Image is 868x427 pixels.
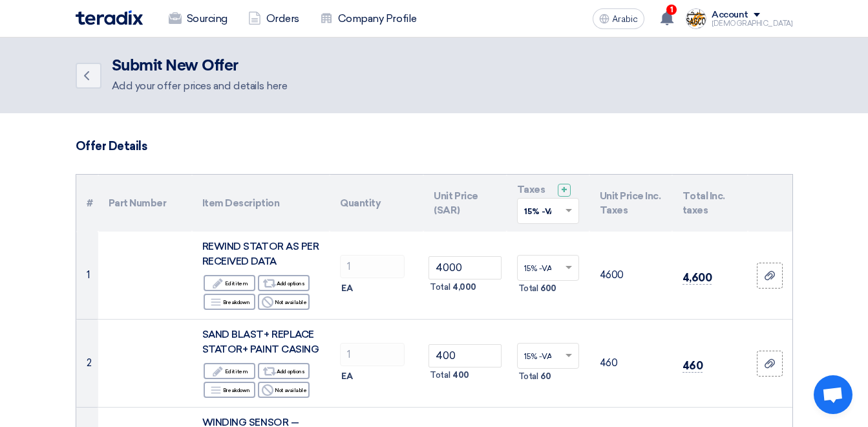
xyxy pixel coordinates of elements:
[238,5,310,33] a: Orders
[225,366,248,377] font: Edit item
[589,320,672,408] td: 460
[423,175,506,232] th: Unit Price (SAR)
[712,20,792,27] div: [DEMOGRAPHIC_DATA]
[518,370,538,383] span: Total
[429,344,501,367] input: Unit Price
[76,139,793,153] h3: Offer Details
[202,241,319,267] span: REWIND STATOR AS PER RECEIVED DATA
[341,370,352,383] span: EA
[76,232,98,320] td: 1
[683,271,712,284] font: 4,600
[223,297,250,307] font: Breakdown
[561,184,567,196] span: +
[686,8,706,29] img: Sagco_Logo_1736830902182.jpg
[76,320,98,408] td: 2
[225,278,248,289] font: Edit item
[192,175,330,232] th: Item Description
[275,297,306,307] font: Not available
[338,11,417,27] font: Company Profile
[112,78,288,94] div: Add your offer prices and details here
[429,256,501,279] input: Unit Price
[430,369,450,382] span: Total
[340,343,405,366] input: RFQ_STEP1.ITEMS.2.AMOUNT_TITLE
[341,282,352,295] span: EA
[277,366,304,377] font: Add options
[223,385,250,395] font: Breakdown
[666,5,677,15] span: 1
[112,57,288,75] h2: Submit New Offer
[517,255,579,281] ng-select: VAT
[452,369,469,382] span: 400
[540,370,551,383] span: 60
[672,175,748,232] th: Total Inc. taxes
[275,385,306,395] font: Not available
[187,11,228,27] font: Sourcing
[266,11,299,27] font: Orders
[277,278,304,289] font: Add options
[98,175,192,232] th: Part Number
[158,5,238,33] a: Sourcing
[430,281,450,294] span: Total
[517,343,579,369] ng-select: VAT
[589,232,672,320] td: 4600
[593,8,644,29] button: Arabic
[814,375,852,414] div: Open chat
[330,175,423,232] th: Quantity
[202,329,319,355] span: SAND BLAST+ REPLACE STATOR+ PAINT CASING
[589,175,672,232] th: Unit Price Inc. Taxes
[540,282,556,295] span: 600
[518,282,538,295] span: Total
[76,10,143,25] img: Teradix logo
[712,10,748,21] div: Account
[340,255,405,278] input: RFQ_STEP1.ITEMS.2.AMOUNT_TITLE
[683,359,703,372] font: 460
[517,184,545,195] font: Taxes
[452,281,476,294] span: 4,000
[76,175,98,232] th: #
[612,15,638,24] span: Arabic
